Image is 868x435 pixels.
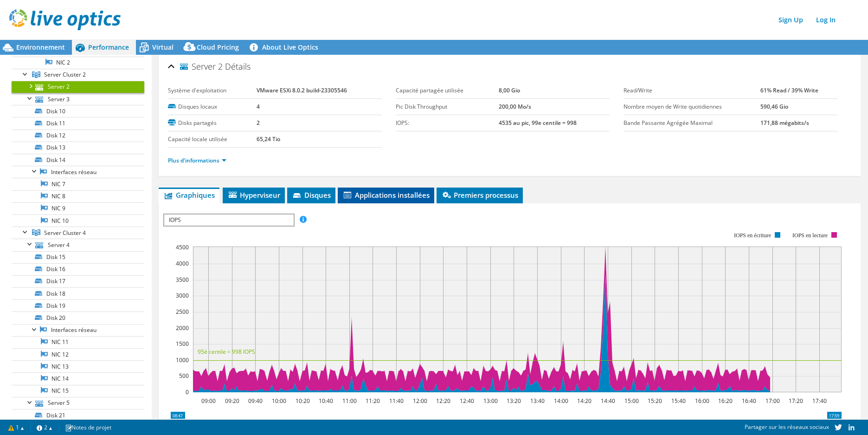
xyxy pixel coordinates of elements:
[292,190,331,200] span: Disques
[257,119,260,127] b: 2
[601,397,615,405] text: 14:40
[648,397,662,405] text: 15:20
[2,422,31,433] a: 1
[12,360,144,372] a: NIC 13
[765,397,780,405] text: 17:00
[12,312,144,324] a: Disk 20
[168,118,257,128] label: Disks partagés
[12,409,144,421] a: Disk 21
[12,117,144,129] a: Disk 11
[246,40,325,55] a: About Live Optics
[179,372,189,380] text: 500
[624,86,760,95] label: Read/Write
[507,397,521,405] text: 13:20
[176,260,189,267] text: 4000
[12,142,144,154] a: Disk 13
[483,397,498,405] text: 13:00
[225,61,251,72] span: Détails
[460,397,474,405] text: 12:40
[16,43,65,52] span: Environnement
[12,372,144,384] a: NIC 14
[396,86,499,95] label: Capacité partagée utilisée
[671,397,686,405] text: 15:40
[12,130,144,142] a: Disk 12
[296,397,310,405] text: 10:20
[12,190,144,202] a: NIC 8
[12,214,144,227] a: NIC 10
[176,243,189,251] text: 4500
[12,69,144,81] a: Server Cluster 2
[201,397,216,405] text: 09:00
[760,103,788,110] b: 590,46 Gio
[12,154,144,166] a: Disk 14
[366,397,380,405] text: 11:20
[12,105,144,117] a: Disk 10
[624,102,760,111] label: Nombre moyen de Write quotidiennes
[554,397,568,405] text: 14:00
[530,397,545,405] text: 13:40
[12,93,144,105] a: Server 3
[413,397,427,405] text: 12:00
[225,397,239,405] text: 09:20
[811,13,840,26] a: Log In
[58,422,118,433] a: Notes de projet
[176,356,189,364] text: 1000
[180,62,223,71] span: Server 2
[12,336,144,348] a: NIC 11
[12,324,144,336] a: Interfaces réseau
[718,397,733,405] text: 16:20
[789,397,803,405] text: 17:20
[319,397,333,405] text: 10:40
[12,251,144,263] a: Disk 15
[734,232,771,239] text: IOPS en écriture
[176,292,189,299] text: 3000
[12,81,144,93] a: Server 2
[12,348,144,360] a: NIC 12
[248,397,263,405] text: 09:40
[12,227,144,239] a: Server Cluster 4
[176,340,189,348] text: 1500
[168,156,226,164] a: Plus d'informations
[774,13,808,26] a: Sign Up
[792,232,828,239] text: IOPS en lecture
[12,299,144,312] a: Disk 19
[257,86,347,94] b: VMware ESXi 8.0.2 build-23305546
[197,43,239,52] span: Cloud Pricing
[12,239,144,251] a: Server 4
[760,119,809,127] b: 171,88 mégabits/s
[342,397,357,405] text: 11:00
[12,397,144,409] a: Server 5
[12,263,144,275] a: Disk 16
[12,385,144,397] a: NIC 15
[441,190,518,200] span: Premiers processus
[12,275,144,287] a: Disk 17
[389,397,404,405] text: 11:40
[168,135,257,144] label: Capacité locale utilisée
[499,119,577,127] b: 4535 au pic, 99e centile = 998
[760,86,818,94] b: 61% Read / 39% Write
[272,397,286,405] text: 10:00
[499,103,531,110] b: 200,00 Mo/s
[227,190,280,200] span: Hyperviseur
[30,422,59,433] a: 2
[695,397,709,405] text: 16:00
[176,276,189,284] text: 3500
[812,397,827,405] text: 17:40
[396,102,499,111] label: Pic Disk Throughput
[168,102,257,111] label: Disques locaux
[12,287,144,299] a: Disk 18
[164,214,293,226] span: IOPS
[9,9,121,30] img: live_optics_svg.svg
[168,86,257,95] label: Système d'exploitation
[624,397,639,405] text: 15:00
[12,202,144,214] a: NIC 9
[577,397,592,405] text: 14:20
[176,308,189,316] text: 2500
[257,103,260,110] b: 4
[12,178,144,190] a: NIC 7
[44,71,86,78] span: Server Cluster 2
[745,423,829,431] span: Partager sur les réseaux sociaux
[176,324,189,332] text: 2000
[44,229,86,237] span: Server Cluster 4
[88,43,129,52] span: Performance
